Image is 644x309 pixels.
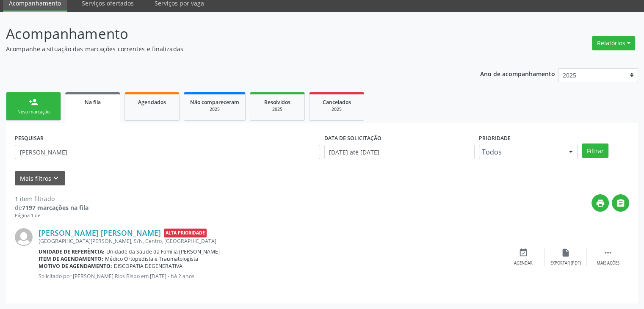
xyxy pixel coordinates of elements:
div: [GEOGRAPHIC_DATA][PERSON_NAME], S/N, Centro, [GEOGRAPHIC_DATA] [39,237,502,245]
strong: 7197 marcações na fila [22,204,88,212]
span: Cancelados [323,99,351,106]
div: Agendar [514,260,533,266]
button: Relatórios [592,36,635,50]
span: Resolvidos [264,99,290,106]
span: Agendados [138,99,166,106]
b: Unidade de referência: [39,248,105,255]
div: 2025 [190,106,239,113]
span: Unidade da Saude da Familia [PERSON_NAME] [106,248,220,255]
button: print [591,194,609,212]
label: DATA DE SOLICITAÇÃO [324,132,381,145]
button: Filtrar [582,143,608,158]
div: 2025 [256,106,299,113]
i:  [603,248,613,257]
label: Prioridade [479,132,511,145]
span: DISCOPATIA DEGENERATIVA [114,262,182,270]
span: Médico Ortopedista e Traumatologista [105,255,198,262]
div: Nova marcação [12,109,55,115]
label: PESQUISAR [15,132,44,145]
span: Todos [482,148,561,156]
div: de [15,203,88,212]
b: Motivo de agendamento: [39,262,112,270]
a: [PERSON_NAME] [PERSON_NAME] [39,228,161,237]
span: Alta Prioridade [164,229,207,237]
input: Selecione um intervalo [324,145,475,159]
i: event_available [519,248,528,257]
i:  [616,199,625,208]
p: Solicitado por [PERSON_NAME] Rios Bispo em [DATE] - há 2 anos [39,273,502,280]
div: Página 1 de 1 [15,212,88,219]
input: Nome, CNS [15,145,320,159]
div: Mais ações [597,260,619,266]
div: person_add [29,97,38,107]
div: Exportar (PDF) [550,260,581,266]
div: 1 item filtrado [15,194,88,203]
p: Acompanhe a situação das marcações correntes e finalizadas [6,44,448,53]
p: Acompanhamento [6,23,448,44]
button: Mais filtroskeyboard_arrow_down [15,171,65,186]
button:  [612,194,629,212]
div: 2025 [315,106,358,113]
span: Na fila [85,99,101,106]
img: img [15,228,33,246]
p: Ano de acompanhamento [480,68,555,79]
span: Não compareceram [190,99,239,106]
i: insert_drive_file [561,248,570,257]
b: Item de agendamento: [39,255,103,262]
i: print [596,199,605,208]
i: keyboard_arrow_down [51,174,61,183]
